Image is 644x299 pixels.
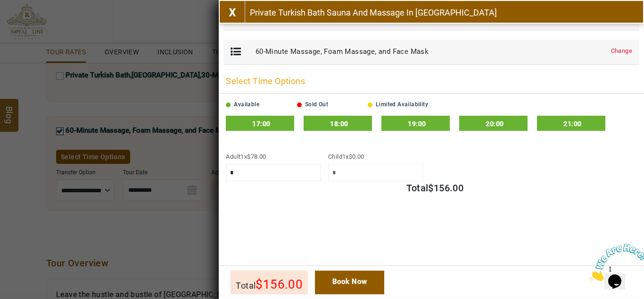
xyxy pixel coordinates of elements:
span: Total [406,182,428,194]
span: 60-Minute Massage, Foam Massage, and Face Mask [256,47,429,56]
span: Private Turkish Bath Sauna And Massage In [GEOGRAPHIC_DATA] [250,8,497,17]
span: x [346,153,364,160]
span: Sold Out [305,101,328,108]
span: $ [247,153,250,160]
iframe: chat widget [586,240,644,285]
span: 19:00 [408,120,426,128]
span: 0.00 [352,153,364,160]
span: 1 [4,4,8,12]
span: $ [428,182,433,194]
span: 17:00 [252,120,270,128]
span: 18:00 [330,120,348,128]
span: 78.00 [251,153,266,160]
span: 1 [240,153,244,160]
div: Select Time Options [219,69,644,94]
a: X [220,1,245,26]
span: 156.00 [434,182,463,194]
span: Available [234,101,259,108]
a: Book Now [411,197,460,210]
span: 21:00 [563,120,581,128]
span: Limited Availability [376,101,428,108]
span: x [244,153,266,160]
img: Chat attention grabber [4,4,62,41]
span: Child [328,153,364,160]
span: Adult [226,153,266,160]
a: Private Turkish Bath Sauna And Massage In [GEOGRAPHIC_DATA] [245,1,497,26]
span: 20:00 [486,120,504,128]
a: Change [611,47,632,56]
span: 1 [342,153,346,160]
span: $ [349,153,352,160]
